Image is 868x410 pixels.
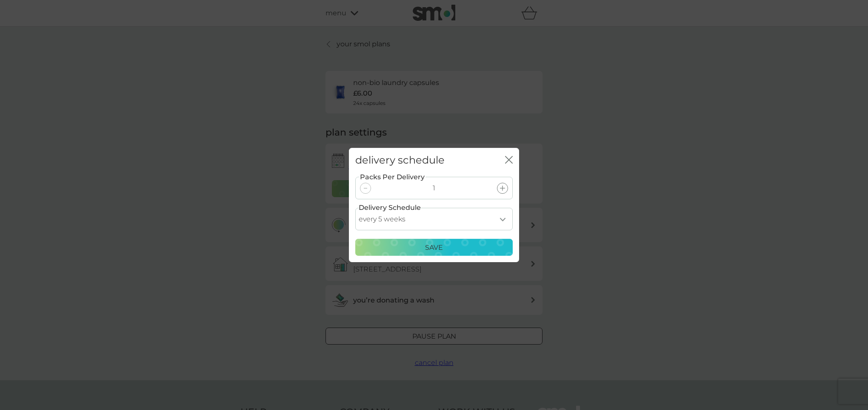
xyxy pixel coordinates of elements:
[359,172,425,183] label: Packs Per Delivery
[355,154,445,167] h2: delivery schedule
[433,183,435,194] p: 1
[425,242,443,253] p: Save
[359,202,421,213] label: Delivery Schedule
[505,156,513,165] button: close
[355,239,513,256] button: Save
